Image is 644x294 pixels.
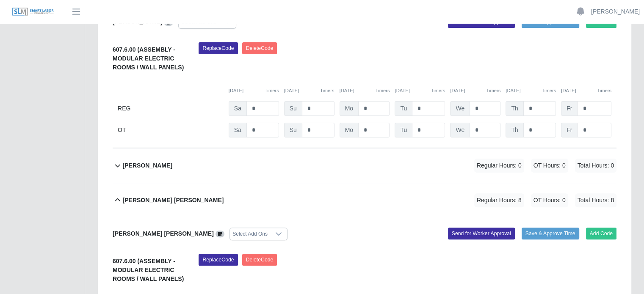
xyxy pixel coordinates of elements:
[123,161,172,170] b: [PERSON_NAME]
[113,230,214,237] b: [PERSON_NAME] [PERSON_NAME]
[113,258,184,282] b: 607.6.00 (ASSEMBLY - MODULAR ELECTRIC ROOMS / WALL PANELS)
[284,101,302,116] span: Su
[450,87,500,94] div: [DATE]
[542,87,556,94] button: Timers
[12,7,54,16] img: SLM Logo
[561,123,578,137] span: Fr
[586,228,617,239] button: Add Code
[284,87,334,94] div: [DATE]
[113,46,184,71] b: 607.6.00 (ASSEMBLY - MODULAR ELECTRIC ROOMS / WALL PANELS)
[522,228,579,239] button: Save & Approve Time
[123,196,224,205] b: [PERSON_NAME] [PERSON_NAME]
[340,101,359,116] span: Mo
[506,123,523,137] span: Th
[431,87,445,94] button: Timers
[230,228,270,240] div: Select Add Ons
[118,101,224,116] div: REG
[450,101,470,116] span: We
[118,123,224,137] div: OT
[591,7,640,16] a: [PERSON_NAME]
[265,87,279,94] button: Timers
[575,159,616,173] span: Total Hours: 0
[164,19,173,25] a: View/Edit Notes
[340,87,390,94] div: [DATE]
[506,101,523,116] span: Th
[474,159,524,173] span: Regular Hours: 0
[229,123,247,137] span: Sa
[575,193,616,207] span: Total Hours: 8
[474,193,524,207] span: Regular Hours: 8
[531,193,568,207] span: OT Hours: 0
[199,254,238,266] button: ReplaceCode
[242,42,277,54] button: DeleteCode
[199,42,238,54] button: ReplaceCode
[395,123,412,137] span: Tu
[395,101,412,116] span: Tu
[113,148,616,183] button: [PERSON_NAME] Regular Hours: 0 OT Hours: 0 Total Hours: 0
[597,87,611,94] button: Timers
[284,123,302,137] span: Su
[320,87,334,94] button: Timers
[448,228,515,239] button: Send for Worker Approval
[376,87,390,94] button: Timers
[395,87,445,94] div: [DATE]
[561,87,611,94] div: [DATE]
[450,123,470,137] span: We
[340,123,359,137] span: Mo
[113,183,616,217] button: [PERSON_NAME] [PERSON_NAME] Regular Hours: 8 OT Hours: 0 Total Hours: 8
[242,254,277,266] button: DeleteCode
[229,87,279,94] div: [DATE]
[216,230,225,237] a: View/Edit Notes
[486,87,500,94] button: Timers
[506,87,556,94] div: [DATE]
[531,159,568,173] span: OT Hours: 0
[561,101,578,116] span: Fr
[229,101,247,116] span: Sa
[113,19,162,25] b: [PERSON_NAME]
